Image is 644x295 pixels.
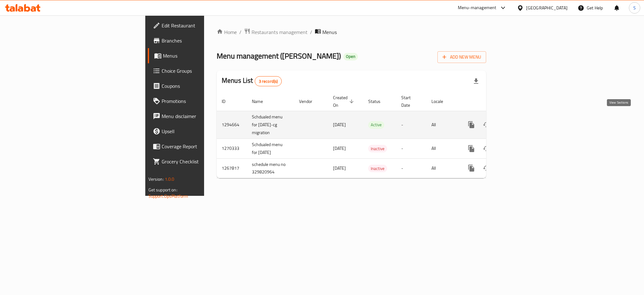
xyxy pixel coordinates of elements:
span: Choice Groups [162,67,248,75]
span: 1.0.0 [165,175,175,183]
a: Choice Groups [148,63,253,78]
a: Branches [148,33,253,48]
td: Schdualed menu for [DATE]-cg migration [247,111,294,139]
div: Export file [469,74,484,89]
div: Total records count [255,76,282,86]
nav: breadcrumb [217,28,486,36]
span: Menu management ( [PERSON_NAME] ) [217,49,341,63]
td: Schdualed menu for [DATE] [247,139,294,158]
div: [GEOGRAPHIC_DATA] [526,4,568,11]
button: Change Status [479,141,494,156]
a: Restaurants management [244,28,308,36]
span: Version: [148,175,164,183]
h2: Menus List [222,76,282,86]
a: Grocery Checklist [148,154,253,169]
a: Upsell [148,124,253,139]
span: S [633,4,636,11]
div: Menu-management [458,4,497,12]
span: Promotions [162,97,248,105]
span: Get support on: [148,186,177,194]
span: Branches [162,37,248,44]
span: 3 record(s) [255,78,282,84]
button: Add New Menu [437,51,486,63]
a: Menus [148,48,253,63]
span: Menus [163,52,248,60]
span: [DATE] [333,144,346,152]
span: Status [368,98,389,105]
span: Add New Menu [442,53,481,61]
span: Locale [431,98,451,105]
span: Created On [333,94,356,109]
button: Change Status [479,117,494,132]
span: Edit Restaurant [162,22,248,29]
a: Promotions [148,94,253,109]
button: Change Status [479,161,494,176]
span: Name [252,98,271,105]
td: - [396,158,426,178]
span: Inactive [368,165,387,172]
button: more [464,141,479,156]
span: Start Date [401,94,419,109]
td: schedule menu no 329820964 [247,158,294,178]
span: Vendor [299,98,320,105]
span: Menus [322,28,337,36]
a: Menu disclaimer [148,109,253,124]
span: [DATE] [333,164,346,172]
button: more [464,117,479,132]
div: Inactive [368,145,387,152]
td: - [396,139,426,158]
a: Edit Restaurant [148,18,253,33]
span: Grocery Checklist [162,158,248,165]
td: All [426,139,459,158]
td: - [396,111,426,139]
div: Open [343,53,358,60]
a: Support.OpsPlatform [148,192,188,200]
td: All [426,111,459,139]
span: Restaurants management [252,28,308,36]
span: Upsell [162,128,248,135]
a: Coupons [148,78,253,94]
span: Coverage Report [162,143,248,150]
span: Active [368,121,384,128]
span: Open [343,54,358,59]
span: Menu disclaimer [162,112,248,120]
span: Coupons [162,82,248,90]
span: [DATE] [333,121,346,129]
button: more [464,161,479,176]
span: ID [222,98,234,105]
th: Actions [459,92,529,111]
a: Coverage Report [148,139,253,154]
td: All [426,158,459,178]
span: Inactive [368,145,387,152]
table: enhanced table [217,92,529,179]
li: / [310,28,312,36]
